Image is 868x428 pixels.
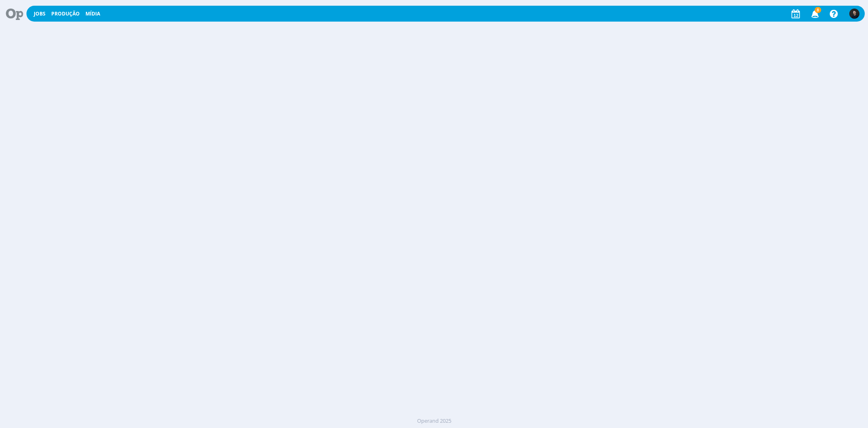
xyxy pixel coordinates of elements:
img: C [849,9,859,19]
button: Jobs [31,11,48,17]
a: Jobs [34,10,46,17]
button: C [849,7,860,21]
a: Mídia [85,10,100,17]
span: 8 [815,7,821,13]
button: Produção [49,11,82,17]
button: 8 [806,7,823,21]
a: Produção [51,10,80,17]
button: Mídia [83,11,103,17]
